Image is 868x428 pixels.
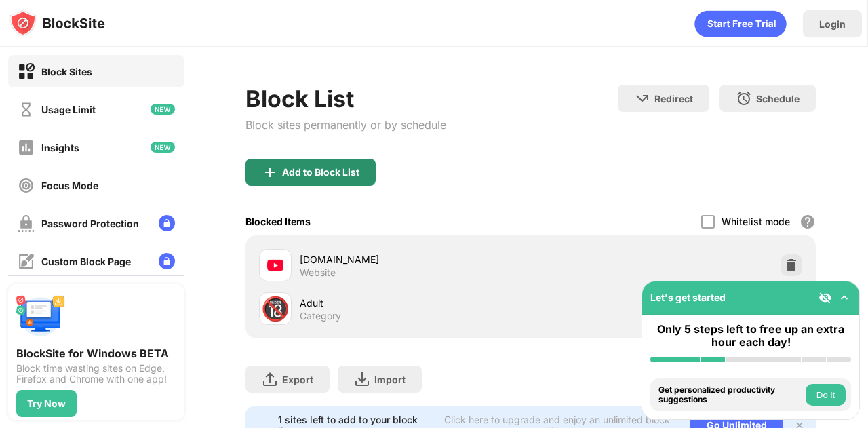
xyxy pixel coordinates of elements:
[151,142,175,153] img: new-icon.svg
[658,385,802,405] div: Get personalized productivity suggestions
[282,374,313,385] div: Export
[245,118,446,132] div: Block sites permanently or by schedule
[159,253,175,269] img: lock-menu.svg
[756,93,800,104] div: Schedule
[374,374,406,385] div: Import
[245,216,311,227] div: Blocked Items
[837,291,851,305] img: omni-setup-toggle.svg
[282,167,359,178] div: Add to Block List
[300,310,341,322] div: Category
[16,292,65,341] img: push-desktop.svg
[245,85,446,113] div: Block List
[18,63,35,80] img: block-on.svg
[694,10,787,37] div: animation
[722,216,790,227] div: Whitelist mode
[806,384,846,406] button: Do it
[41,142,79,153] div: Insights
[300,252,531,267] div: [DOMAIN_NAME]
[654,93,693,104] div: Redirect
[151,104,175,115] img: new-icon.svg
[41,256,131,267] div: Custom Block Page
[18,177,35,194] img: focus-off.svg
[819,18,846,30] div: Login
[818,291,832,305] img: eye-not-visible.svg
[16,347,176,360] div: BlockSite for Windows BETA
[27,398,66,409] div: Try Now
[159,215,175,231] img: lock-menu.svg
[41,104,96,115] div: Usage Limit
[300,267,336,279] div: Website
[41,218,139,229] div: Password Protection
[650,292,726,303] div: Let's get started
[261,295,290,323] div: 🔞
[650,323,851,349] div: Only 5 steps left to free up an extra hour each day!
[9,9,105,37] img: logo-blocksite.svg
[41,66,92,77] div: Block Sites
[18,253,35,270] img: customize-block-page-off.svg
[300,296,531,310] div: Adult
[18,139,35,156] img: insights-off.svg
[16,363,176,385] div: Block time wasting sites on Edge, Firefox and Chrome with one app!
[18,101,35,118] img: time-usage-off.svg
[18,215,35,232] img: password-protection-off.svg
[267,257,283,273] img: favicons
[41,180,98,191] div: Focus Mode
